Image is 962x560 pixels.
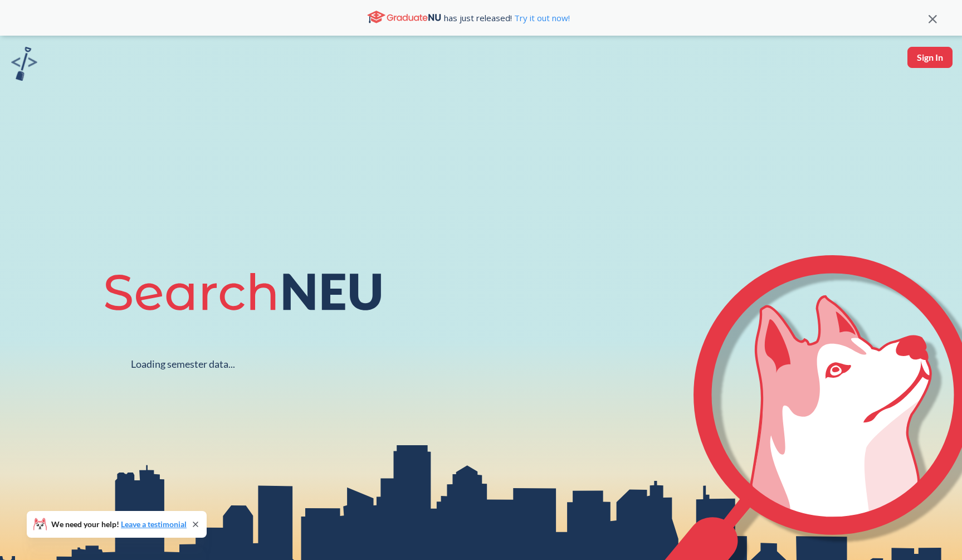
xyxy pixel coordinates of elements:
a: sandbox logo [11,47,37,84]
a: Leave a testimonial [121,519,187,529]
a: Try it out now! [512,12,570,23]
div: Loading semester data... [131,358,235,371]
img: sandbox logo [11,47,37,81]
span: has just released! [444,12,570,24]
span: We need your help! [51,520,187,528]
button: Sign In [907,47,953,68]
